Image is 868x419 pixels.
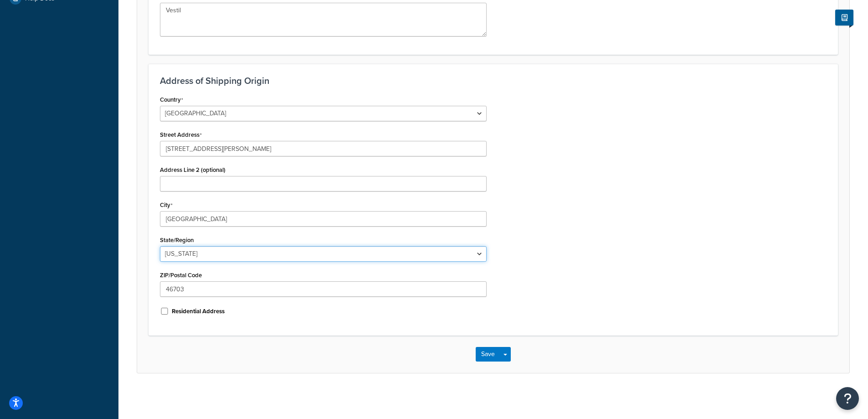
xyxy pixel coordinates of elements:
[160,272,202,279] label: ZIP/Postal Code
[160,202,173,209] label: City
[836,387,859,410] button: Open Resource Center
[476,347,500,362] button: Save
[160,237,194,243] label: State/Region
[172,307,225,316] label: Residential Address
[160,3,487,36] textarea: Vestil
[160,76,827,86] h3: Address of Shipping Origin
[160,131,202,139] label: Street Address
[160,96,183,103] label: Country
[160,166,226,173] label: Address Line 2 (optional)
[835,10,853,26] button: Show Help Docs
